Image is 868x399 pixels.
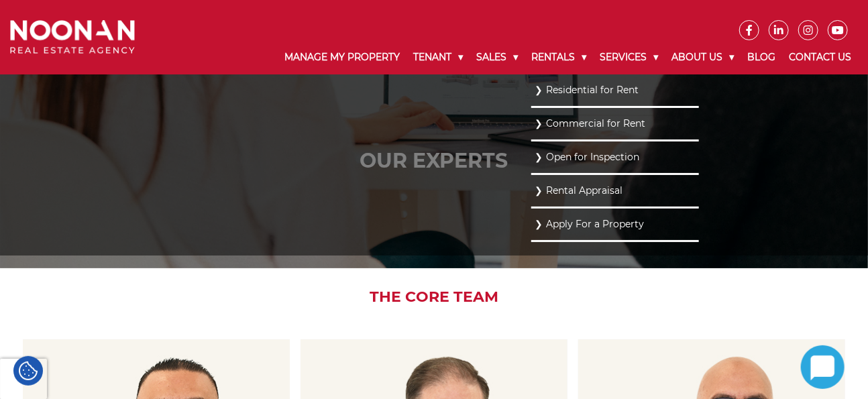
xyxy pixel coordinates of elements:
[525,40,593,74] a: Rentals
[593,40,665,74] a: Services
[535,115,696,133] a: Commercial for Rent
[13,288,855,306] h2: The Core Team
[535,182,696,200] a: Rental Appraisal
[782,40,858,74] a: Contact Us
[535,81,696,99] a: Residential for Rent
[665,40,741,74] a: About Us
[535,148,696,166] a: Open for Inspection
[741,40,782,74] a: Blog
[406,40,470,74] a: Tenant
[278,40,406,74] a: Manage My Property
[10,20,135,55] img: Noonan Real Estate Agency
[13,356,43,386] div: Cookie Settings
[470,40,525,74] a: Sales
[535,215,696,233] a: Apply For a Property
